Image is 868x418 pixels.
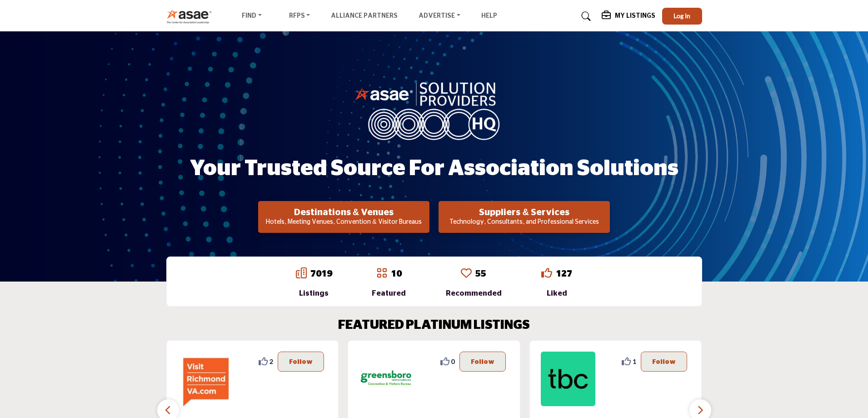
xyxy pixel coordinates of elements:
[541,352,595,406] img: The Brand Consultancy
[376,267,387,280] a: Go to Featured
[541,288,572,299] div: Liked
[166,9,217,24] img: Site Logo
[359,352,414,406] img: Greensboro Area CVB
[641,352,687,372] button: Follow
[283,10,317,23] a: RFPs
[461,267,472,280] a: Go to Recommended
[258,201,429,233] button: Destinations & Venues Hotels, Meeting Venues, Convention & Visitor Bureaus
[289,357,313,367] p: Follow
[391,269,402,278] a: 10
[439,201,610,233] button: Suppliers & Services Technology, Consultants, and Professional Services
[652,357,676,367] p: Follow
[190,155,678,183] h1: Your Trusted Source for Association Solutions
[412,10,467,23] a: Advertise
[446,288,502,299] div: Recommended
[310,269,332,278] a: 7019
[178,352,232,406] img: Richmond Region Tourism
[331,13,398,19] a: Alliance Partners
[615,12,655,20] h5: My Listings
[261,218,427,227] p: Hotels, Meeting Venues, Convention & Visitor Bureaus
[573,9,597,24] a: Search
[441,218,607,227] p: Technology, Consultants, and Professional Services
[475,269,486,278] a: 55
[451,357,455,366] span: 0
[459,352,506,372] button: Follow
[441,207,607,218] h2: Suppliers & Services
[662,8,702,25] button: Log In
[261,207,427,218] h2: Destinations & Venues
[296,288,332,299] div: Listings
[338,318,530,333] h2: FEATURED PLATINUM LISTINGS
[354,80,514,140] img: image
[481,13,497,19] a: Help
[541,267,552,278] i: Go to Liked
[235,10,268,23] a: Find
[278,352,324,372] button: Follow
[269,357,273,366] span: 2
[556,269,572,278] a: 127
[372,288,406,299] div: Featured
[673,12,690,20] span: Log In
[633,357,636,366] span: 1
[471,357,494,367] p: Follow
[602,11,655,22] div: My Listings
